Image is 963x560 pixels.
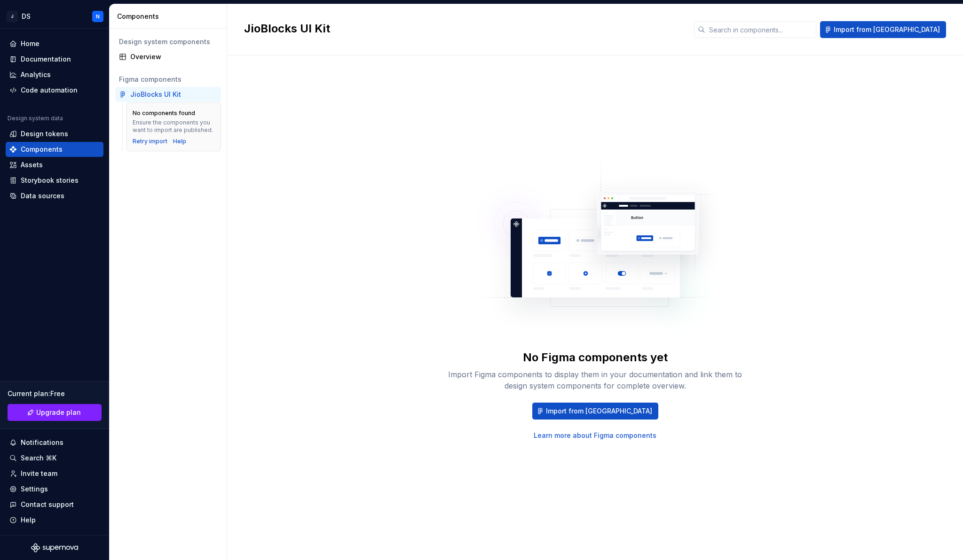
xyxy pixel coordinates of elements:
[21,70,51,79] div: Analytics
[21,86,78,95] div: Code automation
[8,389,102,398] div: Current plan : Free
[244,21,683,36] h2: JioBlocks UI Kit
[6,497,103,512] button: Contact support
[7,11,18,22] div: J
[6,173,103,188] a: Storybook stories
[6,188,103,203] a: Data sources
[21,438,63,447] div: Notifications
[22,12,31,21] div: DS
[133,119,215,134] div: Ensure the components you want to import are published.
[115,49,221,64] a: Overview
[8,404,102,421] a: Upgrade plan
[834,25,940,34] span: Import from [GEOGRAPHIC_DATA]
[6,126,103,141] a: Design tokens
[21,54,71,64] div: Documentation
[119,37,217,47] div: Design system components
[6,142,103,157] a: Components
[8,115,63,122] div: Design system data
[523,350,668,365] div: No Figma components yet
[173,138,186,145] a: Help
[21,191,64,201] div: Data sources
[21,500,74,509] div: Contact support
[534,431,656,440] a: Learn more about Figma components
[115,87,221,102] a: JioBlocks UI Kit
[21,145,63,154] div: Components
[21,129,68,139] div: Design tokens
[546,406,652,416] span: Import from [GEOGRAPHIC_DATA]
[119,75,217,84] div: Figma components
[6,67,103,82] a: Analytics
[21,453,56,463] div: Search ⌘K
[117,12,223,21] div: Components
[6,52,103,67] a: Documentation
[133,138,167,145] button: Retry import
[6,466,103,481] a: Invite team
[21,176,79,185] div: Storybook stories
[445,369,746,391] div: Import Figma components to display them in your documentation and link them to design system comp...
[820,21,946,38] button: Import from [GEOGRAPHIC_DATA]
[6,435,103,450] button: Notifications
[133,109,195,117] div: No components found
[6,157,103,172] a: Assets
[130,90,181,99] div: JioBlocks UI Kit
[6,482,103,497] a: Settings
[21,484,48,494] div: Settings
[532,403,658,420] button: Import from [GEOGRAPHIC_DATA]
[31,543,78,552] svg: Supernova Logo
[36,408,81,417] span: Upgrade plan
[705,21,816,38] input: Search in components...
[21,160,43,170] div: Assets
[21,469,57,478] div: Invite team
[6,451,103,466] button: Search ⌘K
[6,36,103,51] a: Home
[6,513,103,528] button: Help
[21,39,39,48] div: Home
[21,515,36,525] div: Help
[130,52,217,62] div: Overview
[2,6,107,26] button: JDSN
[96,13,100,20] div: N
[6,83,103,98] a: Code automation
